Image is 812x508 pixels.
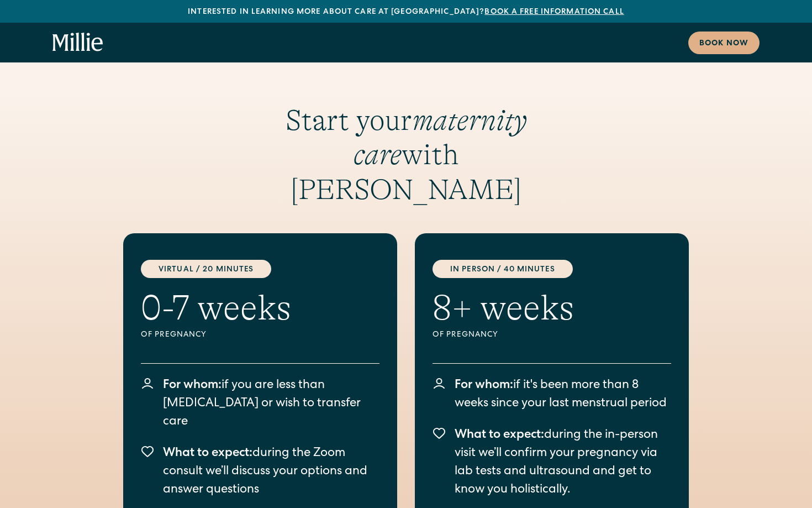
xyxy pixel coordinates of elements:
[241,103,571,207] h3: Start your with [PERSON_NAME]
[163,380,222,392] span: For whom:
[433,287,574,329] h2: 8+ weeks
[455,380,513,392] span: For whom:
[433,329,574,341] div: Of pregnancy
[163,448,252,460] span: What to expect:
[163,445,379,500] p: during the Zoom consult we’ll discuss your options and answer questions
[141,260,271,278] div: Virtual / 20 Minutes
[354,104,527,171] em: maternity care
[455,377,671,413] p: if it's been more than 8 weeks since your last menstrual period
[433,260,573,278] div: in person / 40 minutes
[455,430,544,442] span: What to expect:
[163,377,379,432] p: if you are less than [MEDICAL_DATA] or wish to transfer care
[52,33,103,53] a: home
[484,8,624,16] a: Book a free information call
[699,38,748,50] div: Book now
[455,427,671,500] p: during the in-person visit we’ll confirm your pregnancy via lab tests and ultrasound and get to k...
[141,287,291,329] h2: 0-7 weeks
[141,329,291,341] div: Of pregnancy
[688,32,760,54] a: Book now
